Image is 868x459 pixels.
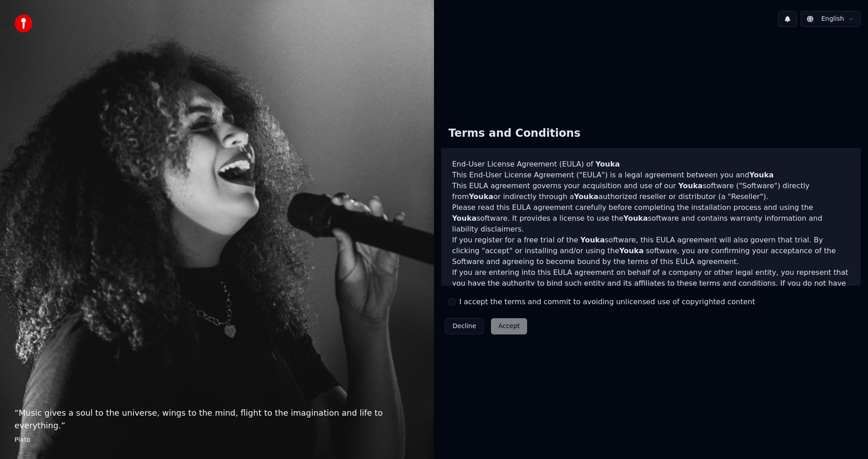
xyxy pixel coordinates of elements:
[452,235,850,267] p: If you register for a free trial of the software, this EULA agreement will also govern that trial...
[452,267,850,311] p: If you are entering into this EULA agreement on behalf of a company or other legal entity, you re...
[580,236,605,244] span: Youka
[441,119,588,148] div: Terms and Conditions
[469,192,493,201] span: Youka
[452,170,850,181] p: This End-User License Agreement ("EULA") is a legal agreement between you and
[452,159,850,170] h3: End-User License Agreement (EULA) of
[749,171,774,179] span: Youka
[445,318,484,334] button: Decline
[595,160,620,168] span: Youka
[14,14,33,32] img: youka
[14,436,420,445] footer: Plato
[574,192,599,201] span: Youka
[452,181,850,202] p: This EULA agreement governs your acquisition and use of our software ("Software") directly from o...
[452,202,850,235] p: Please read this EULA agreement carefully before completing the installation process and using th...
[459,297,755,307] label: I accept the terms and commit to avoiding unlicensed use of copyrighted content
[14,407,420,432] p: “ Music gives a soul to the universe, wings to the mind, flight to the imagination and life to ev...
[623,214,648,223] span: Youka
[678,181,703,190] span: Youka
[619,246,644,255] span: Youka
[452,214,476,223] span: Youka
